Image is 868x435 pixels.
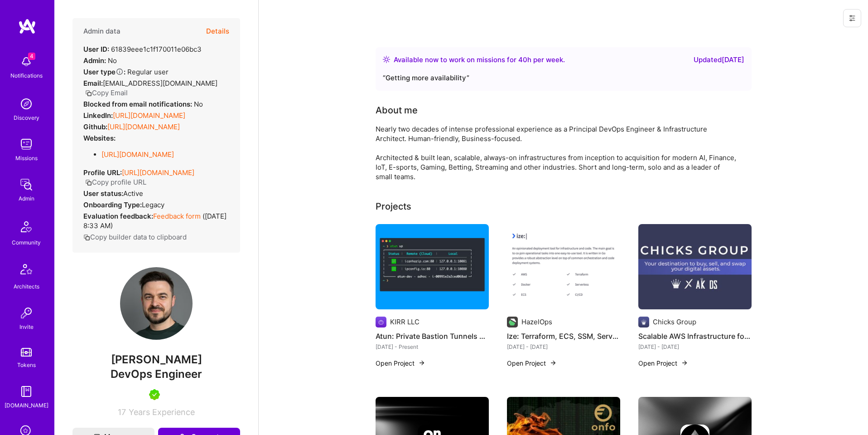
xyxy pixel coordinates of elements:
span: 4 [28,53,35,60]
span: [EMAIL_ADDRESS][DOMAIN_NAME] [103,79,217,88]
img: arrow-right [550,359,557,367]
img: bell [17,53,35,71]
span: legacy [142,200,164,209]
button: Copy Email [85,88,128,98]
div: Notifications [10,71,43,80]
div: [DATE] - Present [376,342,489,352]
img: teamwork [17,135,35,153]
i: icon Copy [85,90,92,97]
a: [URL][DOMAIN_NAME] [107,122,180,131]
h4: Ize: Terraform, ECS, SSM, Serverless thin wrapper [507,330,620,342]
div: Projects [376,200,411,213]
div: “ Getting more availability ” [383,73,744,83]
img: Availability [383,56,390,63]
span: Years Experience [129,407,195,417]
img: User Avatar [120,267,193,340]
img: tokens [21,348,32,357]
span: DevOps Engineer [111,367,202,381]
img: Atun: Private Bastion Tunnels Simplified [376,224,489,309]
h4: Scalable AWS Infrastructure for e-Gaming finance [638,330,752,342]
button: Copy profile URL [85,177,146,187]
span: 17 [118,407,126,417]
strong: Onboarding Type: [83,200,142,209]
strong: Profile URL: [83,168,122,177]
button: Open Project [376,358,425,368]
strong: Blocked from email notifications: [83,100,194,108]
div: HazelOps [521,317,552,327]
img: Company logo [507,317,518,327]
img: Scalable AWS Infrastructure for e-Gaming finance [638,224,752,309]
div: Admin [19,194,34,203]
button: Details [206,18,229,44]
strong: LinkedIn: [83,111,113,120]
strong: Evaluation feedback: [83,212,153,220]
img: Company logo [638,317,649,327]
div: [DATE] - [DATE] [507,342,620,352]
div: Community [12,238,41,247]
div: No [83,99,203,109]
div: Invite [19,322,34,332]
img: discovery [17,95,35,113]
strong: Email: [83,79,103,88]
img: admin teamwork [17,176,35,194]
div: Missions [15,153,38,163]
a: [URL][DOMAIN_NAME] [113,111,185,120]
div: 61839eee1c1f170011e06bc3 [83,44,202,54]
button: Copy builder data to clipboard [83,232,187,242]
a: [URL][DOMAIN_NAME] [101,150,174,159]
img: guide book [17,382,35,401]
img: Architects [15,260,37,282]
button: Open Project [638,358,688,368]
img: logo [18,18,36,34]
i: icon Copy [83,234,90,241]
strong: User status: [83,189,123,198]
div: About me [376,103,418,117]
div: Architects [14,282,39,291]
strong: Github: [83,122,107,131]
strong: Admin: [83,56,106,65]
div: ( [DATE] 8:33 AM ) [83,211,229,230]
i: icon Copy [85,179,92,186]
div: Updated [DATE] [694,54,744,65]
div: KIRR LLC [390,317,420,327]
strong: User type : [83,68,125,76]
img: Ize: Terraform, ECS, SSM, Serverless thin wrapper [507,224,620,309]
button: Open Project [507,358,557,368]
strong: Websites: [83,134,116,142]
img: A.Teamer in Residence [149,389,160,400]
span: [PERSON_NAME] [72,353,240,367]
img: Community [15,216,37,238]
div: Regular user [83,67,169,77]
div: Tokens [17,360,36,370]
div: Nearly two decades of intense professional experience as a Principal DevOps Engineer & Infrastruc... [376,124,738,181]
div: [DATE] - [DATE] [638,342,752,352]
h4: Admin data [83,27,121,35]
img: Invite [17,304,35,322]
span: Active [123,189,143,198]
span: 40 [518,55,527,64]
img: arrow-right [681,359,688,367]
div: Discovery [14,113,39,122]
div: Available now to work on missions for h per week . [394,54,565,65]
div: [DOMAIN_NAME] [5,401,48,410]
i: Help [116,68,124,76]
a: [URL][DOMAIN_NAME] [122,168,194,177]
h4: Atun: Private Bastion Tunnels Simplified [376,330,489,342]
a: Feedback form [153,212,201,220]
img: arrow-right [418,359,425,367]
strong: User ID: [83,45,109,54]
div: No [83,56,117,65]
img: Company logo [376,317,386,327]
div: Chicks Group [653,317,696,327]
